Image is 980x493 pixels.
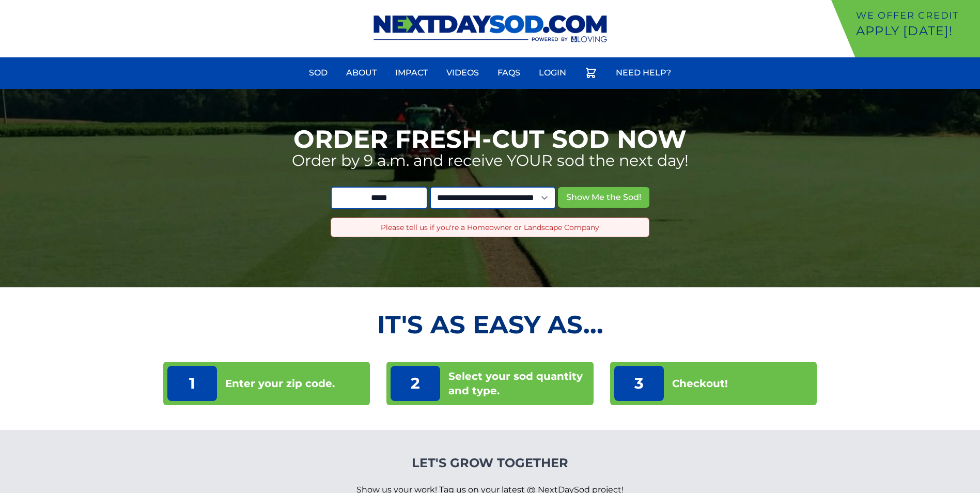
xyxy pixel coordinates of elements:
p: Apply [DATE]! [856,23,976,39]
p: Please tell us if you're a Homeowner or Landscape Company [339,222,641,233]
p: Order by 9 a.m. and receive YOUR sod the next day! [292,151,689,170]
p: Checkout! [672,376,728,391]
p: We offer Credit [856,8,976,23]
a: Impact [389,60,434,85]
h4: Let's Grow Together [356,455,624,471]
p: 1 [167,366,217,401]
p: 2 [391,366,440,401]
a: Sod [303,60,334,85]
p: Enter your zip code. [225,376,335,391]
button: Show Me the Sod! [558,187,649,208]
a: FAQs [491,60,526,85]
a: Videos [440,60,485,85]
a: Need Help? [610,60,677,85]
a: Login [533,60,572,85]
a: About [340,60,383,85]
p: 3 [614,366,664,401]
p: Select your sod quantity and type. [448,369,589,398]
h2: It's as Easy As... [163,312,817,337]
h1: Order Fresh-Cut Sod Now [293,127,687,151]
